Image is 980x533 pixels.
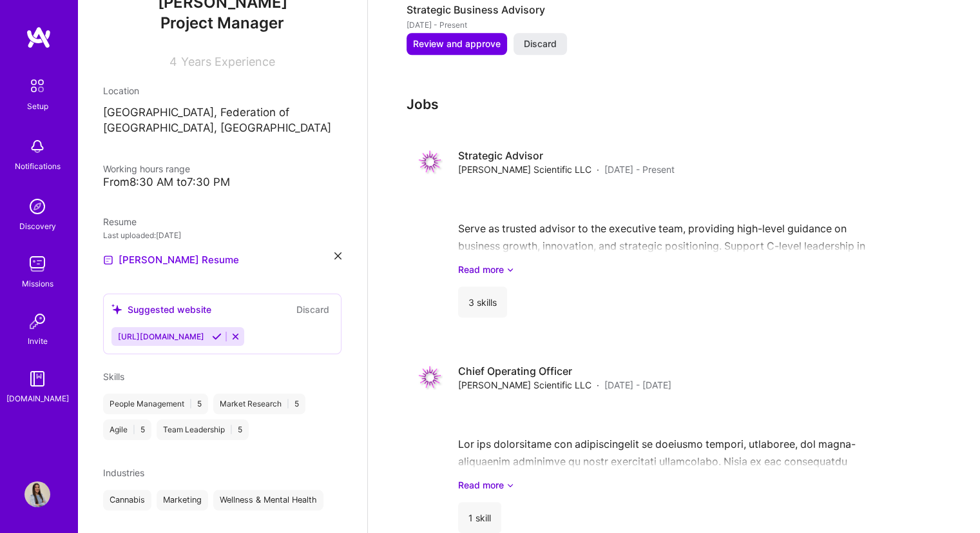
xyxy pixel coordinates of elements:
[24,72,51,99] img: setup
[15,159,61,173] div: Notifications
[231,332,240,341] i: Reject
[24,194,50,219] img: discovery
[458,364,671,378] h4: Chief Operating Officer
[103,228,341,242] div: Last uploaded: [DATE]
[111,304,122,315] i: icon SuggestedTeams
[407,18,568,32] div: [DATE] - Present
[103,176,341,189] div: From 8:30 AM to 7:30 PM
[103,419,151,440] div: Agile 5
[103,216,137,227] span: Resume
[24,251,50,277] img: teamwork
[118,332,204,341] span: [URL][DOMAIN_NAME]
[524,37,557,50] span: Discard
[103,490,151,510] div: Cannabis
[458,163,591,176] span: [PERSON_NAME] Scientific LLC
[26,26,52,49] img: logo
[604,163,675,176] span: [DATE] - Present
[157,490,208,510] div: Marketing
[287,399,289,409] span: |
[6,392,69,405] div: [DOMAIN_NAME]
[597,163,599,176] span: ·
[103,255,113,265] img: Resume
[417,148,443,174] img: Company logo
[458,378,591,392] span: [PERSON_NAME] Scientific LLC
[103,467,144,478] span: Industries
[103,394,208,414] div: People Management 5
[157,419,249,440] div: Team Leadership 5
[19,219,56,233] div: Discovery
[458,287,507,317] div: 3 skills
[103,105,341,136] p: [GEOGRAPHIC_DATA], Federation of [GEOGRAPHIC_DATA], [GEOGRAPHIC_DATA]
[407,96,941,112] h3: Jobs
[417,364,443,390] img: Company logo
[27,99,48,113] div: Setup
[103,84,341,97] div: Location
[24,366,50,392] img: guide book
[458,478,931,492] a: Read more
[24,308,50,334] img: Invite
[111,303,211,316] div: Suggested website
[181,55,275,68] span: Years Experience
[160,14,284,32] span: Project Manager
[21,481,53,507] a: User Avatar
[334,252,341,259] i: icon Close
[28,334,48,348] div: Invite
[133,425,135,435] span: |
[103,371,124,382] span: Skills
[169,55,177,68] span: 4
[22,277,53,290] div: Missions
[103,163,190,174] span: Working hours range
[103,252,239,268] a: [PERSON_NAME] Resume
[413,37,501,50] span: Review and approve
[604,378,671,392] span: [DATE] - [DATE]
[506,478,514,492] i: icon ArrowDownSecondaryDark
[212,332,222,341] i: Accept
[597,378,599,392] span: ·
[506,263,514,276] i: icon ArrowDownSecondaryDark
[458,148,675,163] h4: Strategic Advisor
[213,490,323,510] div: Wellness & Mental Health
[514,33,567,55] button: Discard
[230,425,233,435] span: |
[407,33,507,55] button: Review and approve
[458,263,931,276] a: Read more
[213,394,305,414] div: Market Research 5
[189,399,192,409] span: |
[458,502,501,533] div: 1 skill
[407,1,568,18] h4: Strategic Business Advisory
[24,134,50,159] img: bell
[24,481,50,507] img: User Avatar
[293,302,333,317] button: Discard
